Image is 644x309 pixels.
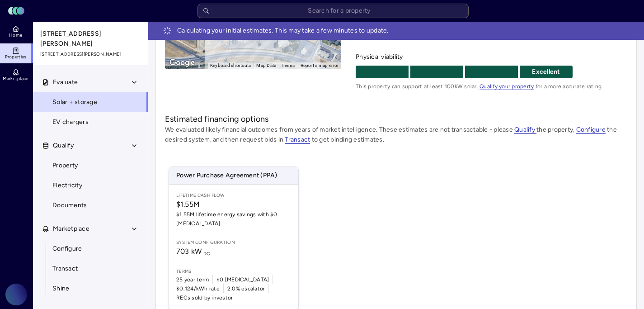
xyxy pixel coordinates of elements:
[40,51,141,58] span: [STREET_ADDRESS][PERSON_NAME]
[33,72,149,92] button: Evaluate
[176,247,210,256] span: 703 kW
[33,259,148,279] a: Transact
[53,77,78,87] span: Evaluate
[52,284,69,294] span: Shine
[167,57,197,69] a: Open this area in Google Maps (opens a new window)
[52,97,97,107] span: Solar + storage
[52,244,82,254] span: Configure
[520,67,573,77] p: Excellent
[356,52,627,62] span: Physical viability
[203,251,210,257] sub: DC
[40,29,141,49] span: [STREET_ADDRESS][PERSON_NAME]
[3,76,28,81] span: Marketplace
[52,117,89,127] span: EV chargers
[282,63,295,68] a: Terms
[52,161,78,171] span: Property
[197,4,469,18] input: Search for a property
[33,195,148,215] a: Documents
[165,125,627,145] p: We evaluated likely financial outcomes from years of market intelligence. These estimates are not...
[210,62,251,69] button: Keyboard shortcuts
[33,92,148,112] a: Solar + storage
[176,199,291,210] span: $1.55M
[52,200,87,210] span: Documents
[285,136,310,143] a: Transact
[514,126,536,133] a: Qualify
[176,275,209,284] span: 25 year term
[177,26,389,36] span: Calculating your initial estimates. This may take a few minutes to update.
[576,126,606,133] a: Configure
[33,239,148,259] a: Configure
[33,112,148,132] a: EV chargers
[176,210,291,228] span: $1.55M lifetime energy savings with $0 [MEDICAL_DATA]
[33,176,148,195] a: Electricity
[301,63,339,68] a: Report a map error
[52,181,82,190] span: Electricity
[53,141,74,151] span: Qualify
[256,62,276,69] button: Map Data
[169,167,298,184] span: Power Purchase Agreement (PPA)
[52,264,78,274] span: Transact
[176,293,233,302] span: RECs sold by investor
[9,33,22,38] span: Home
[33,279,148,299] a: Shine
[285,136,310,144] span: Transact
[216,275,269,284] span: $0 [MEDICAL_DATA]
[53,224,89,234] span: Marketplace
[33,219,149,239] button: Marketplace
[176,268,291,275] span: Terms
[479,83,534,90] span: Qualify your property
[176,239,291,246] span: System configuration
[356,82,627,91] span: This property can support at least 100kW solar. for a more accurate rating.
[5,54,27,60] span: Properties
[167,57,197,69] img: Google
[479,83,534,90] a: Qualify your property
[165,113,627,125] h2: Estimated financing options
[514,126,536,134] span: Qualify
[33,136,149,156] button: Qualify
[576,126,606,134] span: Configure
[176,192,291,199] span: Lifetime Cash Flow
[176,284,220,293] span: $0.124/kWh rate
[33,156,148,176] a: Property
[227,284,265,293] span: 2.0% escalator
